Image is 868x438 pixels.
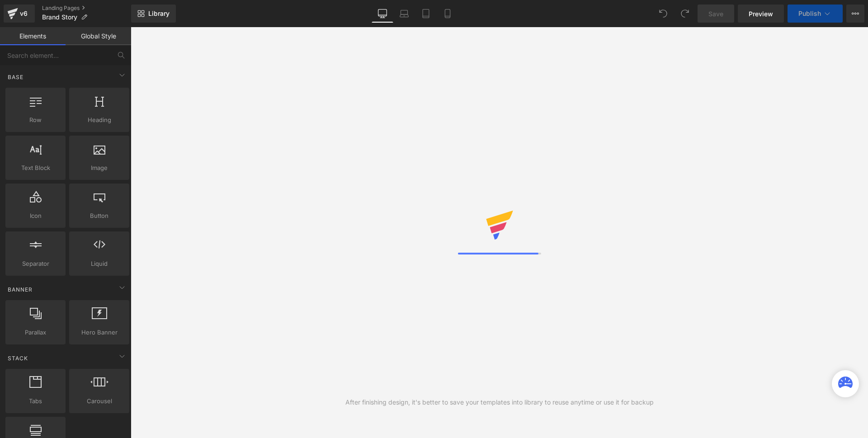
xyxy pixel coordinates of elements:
span: Banner [7,285,33,294]
span: Stack [7,354,29,363]
span: Liquid [72,259,127,268]
a: Desktop [372,5,393,23]
span: Separator [8,259,63,268]
span: Base [7,73,24,81]
a: New Library [131,5,176,23]
span: Heading [72,115,127,125]
span: Brand Story [42,14,77,21]
a: Landing Pages [42,5,131,12]
div: After finishing design, it's better to save your templates into library to reuse anytime or use i... [345,397,654,407]
a: Mobile [437,5,458,23]
a: v6 [4,5,35,23]
button: Undo [654,5,672,23]
a: Preview [738,5,784,23]
span: Button [72,211,127,221]
span: Save [708,9,723,19]
span: Text Block [8,163,63,173]
span: Publish [798,10,821,17]
span: Hero Banner [72,328,127,337]
span: Parallax [8,328,63,337]
span: Image [72,163,127,173]
span: Preview [749,9,773,19]
a: Global Style [66,27,131,45]
button: More [846,5,864,23]
div: v6 [18,8,29,19]
span: Carousel [72,396,127,406]
span: Tabs [8,396,63,406]
button: Publish [788,5,843,23]
a: Tablet [415,5,437,23]
span: Row [8,115,63,125]
span: Library [148,9,170,18]
button: Redo [676,5,694,23]
a: Laptop [393,5,415,23]
span: Icon [8,211,63,221]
